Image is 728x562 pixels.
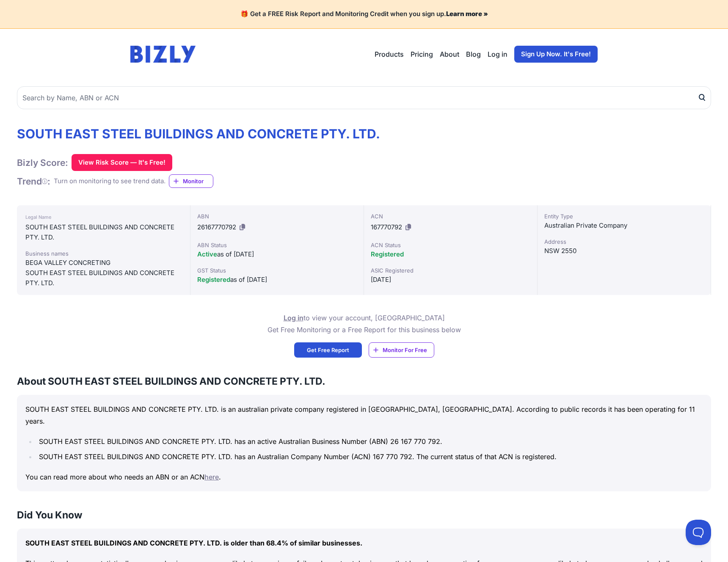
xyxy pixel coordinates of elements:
[197,223,236,231] span: 26167770792
[294,342,362,358] a: Get Free Report
[197,275,230,284] span: Registered
[411,49,433,59] a: Pricing
[169,174,213,188] a: Monitor
[307,346,349,354] span: Get Free Report
[544,246,704,256] div: NSW 2550
[25,268,182,288] div: SOUTH EAST STEEL BUILDINGS AND CONCRETE PTY. LTD.
[284,314,303,322] a: Log in
[17,126,380,141] h1: SOUTH EAST STEEL BUILDINGS AND CONCRETE PTY. LTD.
[17,86,711,109] input: Search by Name, ABN or ACN
[10,10,718,18] h4: 🎁 Get a FREE Risk Report and Monitoring Credit when you sign up.
[17,157,68,168] h1: Bizly Score:
[25,403,703,427] p: SOUTH EAST STEEL BUILDINGS AND CONCRETE PTY. LTD. is an australian private company registered in ...
[25,258,182,268] div: BEGA VALLEY CONCRETING
[466,49,481,59] a: Blog
[36,435,703,447] li: SOUTH EAST STEEL BUILDINGS AND CONCRETE PTY. LTD. has an active Australian Business Number (ABN) ...
[371,212,530,220] div: ACN
[197,266,357,275] div: GST Status
[25,212,182,222] div: Legal Name
[371,241,530,249] div: ACN Status
[197,249,357,259] div: as of [DATE]
[25,249,182,258] div: Business names
[17,508,711,522] h3: Did You Know
[440,49,459,59] a: About
[197,250,217,258] span: Active
[25,471,703,483] p: You can read more about who needs an ABN or an ACN .
[54,176,165,186] div: Turn on monitoring to see trend data.
[267,312,461,336] p: to view your account, [GEOGRAPHIC_DATA] Get Free Monitoring or a Free Report for this business below
[686,520,711,545] iframe: Toggle Customer Support
[544,237,704,246] div: Address
[197,275,357,285] div: as of [DATE]
[197,241,357,249] div: ABN Status
[371,250,404,258] span: Registered
[375,49,404,59] button: Products
[25,222,182,242] div: SOUTH EAST STEEL BUILDINGS AND CONCRETE PTY. LTD.
[383,346,427,354] span: Monitor For Free
[72,154,172,171] button: View Risk Score — It's Free!
[204,473,219,481] a: here
[488,49,507,59] a: Log in
[544,212,704,220] div: Entity Type
[371,266,530,275] div: ASIC Registered
[25,537,703,549] p: SOUTH EAST STEEL BUILDINGS AND CONCRETE PTY. LTD. is older than 68.4% of similar businesses.
[371,275,530,285] div: [DATE]
[369,342,434,358] a: Monitor For Free
[36,451,703,463] li: SOUTH EAST STEEL BUILDINGS AND CONCRETE PTY. LTD. has an Australian Company Number (ACN) 167 770 ...
[197,212,357,220] div: ABN
[514,46,598,63] a: Sign Up Now. It's Free!
[544,220,704,231] div: Australian Private Company
[17,176,50,187] h1: Trend :
[17,375,711,388] h3: About SOUTH EAST STEEL BUILDINGS AND CONCRETE PTY. LTD.
[183,177,213,185] span: Monitor
[371,223,402,231] span: 167770792
[446,10,488,18] a: Learn more »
